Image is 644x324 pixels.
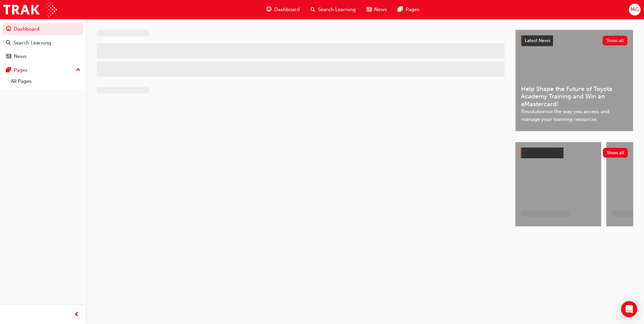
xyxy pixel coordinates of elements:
[14,66,28,74] div: Pages
[525,38,550,43] span: Latest News
[392,3,425,17] a: pages-iconPages
[74,311,79,319] span: prev-icon
[76,66,80,74] span: up-icon
[366,5,372,14] span: news-icon
[318,6,356,13] span: Search Learning
[274,6,300,13] span: Dashboard
[311,5,315,14] span: search-icon
[515,30,633,131] a: Latest NewsShow allHelp Shape the Future of Toyota Academy Training and Win an eMastercard!Revolu...
[621,301,637,317] div: Open Intercom Messenger
[8,76,83,87] a: All Pages
[266,5,271,14] span: guage-icon
[13,39,51,47] div: Search Learning
[14,53,27,60] div: News
[6,54,11,60] span: news-icon
[3,64,83,76] button: Pages
[361,3,392,17] a: news-iconNews
[521,35,627,46] a: Latest NewsShow all
[3,23,83,35] a: Dashboard
[406,6,419,13] span: Pages
[521,85,627,108] span: Help Shape the Future of Toyota Academy Training and Win an eMastercard!
[629,4,641,15] button: MG
[398,5,403,14] span: pages-icon
[261,3,305,17] a: guage-iconDashboard
[631,6,639,13] span: MG
[305,3,361,17] a: search-iconSearch Learning
[6,26,11,32] span: guage-icon
[521,148,628,158] a: Show all
[6,40,11,46] span: search-icon
[6,67,11,73] span: pages-icon
[374,6,387,13] span: News
[603,36,628,45] button: Show all
[3,22,83,64] button: DashboardSearch LearningNews
[3,50,83,63] a: News
[3,2,57,17] img: Trak
[603,148,628,158] button: Show all
[521,108,627,123] span: Revolutionise the way you access and manage your learning resources.
[3,37,83,49] a: Search Learning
